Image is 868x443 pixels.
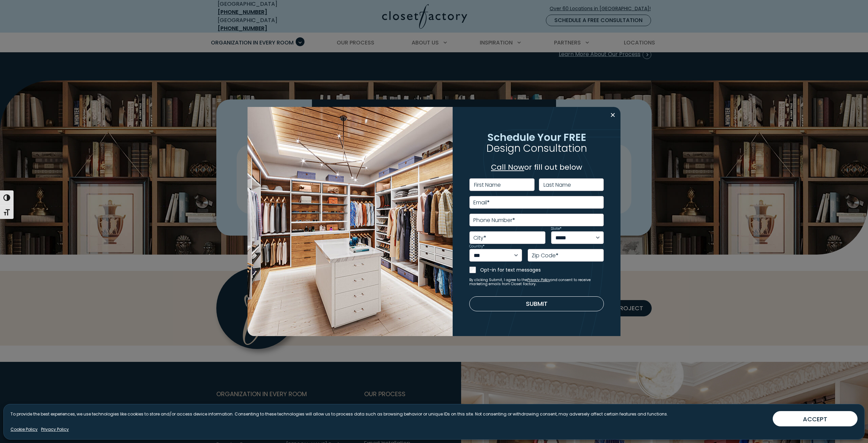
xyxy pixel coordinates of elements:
label: Email [473,200,490,205]
label: Last Name [544,182,571,188]
label: Country [469,245,485,248]
label: Zip Code [532,253,558,258]
button: Submit [469,296,604,311]
label: Phone Number [473,218,515,223]
p: To provide the best experiences, we use technologies like cookies to store and/or access device i... [11,411,668,417]
label: City [473,235,486,241]
img: Walk in closet with island [248,107,453,336]
label: State [551,227,561,230]
button: ACCEPT [773,411,857,426]
label: First Name [474,182,501,188]
p: or fill out below [469,162,604,173]
span: Schedule Your FREE [487,130,586,145]
button: Close modal [608,110,618,121]
a: Privacy Policy [41,426,69,432]
a: Privacy Policy [527,277,550,282]
span: Design Consultation [487,141,587,155]
small: By clicking Submit, I agree to the and consent to receive marketing emails from Closet Factory. [469,278,604,286]
a: Cookie Policy [11,426,38,432]
label: Opt-in for text messages [480,266,604,273]
a: Call Now [491,162,524,172]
